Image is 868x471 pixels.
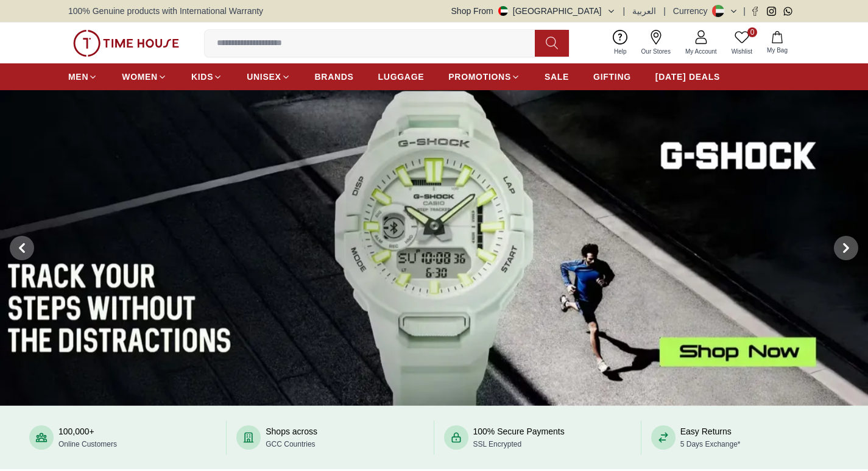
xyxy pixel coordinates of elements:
div: Easy Returns [680,425,741,450]
a: KIDS [191,66,222,88]
img: ... [73,30,179,57]
button: My Bag [760,29,795,57]
a: BRANDS [315,66,354,88]
div: Currency [673,5,713,17]
a: UNISEX [247,66,290,88]
span: Help [609,47,632,56]
span: GIFTING [593,71,631,83]
button: العربية [632,5,656,17]
span: Wishlist [727,47,757,56]
span: Online Customers [58,440,117,448]
div: 100,000+ [58,425,117,450]
span: MEN [68,71,88,83]
span: SSL Encrypted [473,440,522,448]
a: Facebook [750,7,760,16]
a: WOMEN [122,66,167,88]
div: Shops across [266,425,317,450]
a: Whatsapp [783,7,792,16]
a: Instagram [767,7,776,16]
span: KIDS [191,71,213,83]
a: LUGGAGE [378,66,425,88]
a: 0Wishlist [724,27,760,58]
span: | [663,5,666,17]
span: BRANDS [315,71,354,83]
span: Our Stores [637,47,676,56]
span: | [743,5,746,17]
button: Shop From[GEOGRAPHIC_DATA] [451,5,616,17]
span: My Account [680,47,722,56]
span: | [623,5,626,17]
span: PROMOTIONS [448,71,511,83]
span: [DATE] DEALS [655,71,720,83]
span: LUGGAGE [378,71,425,83]
a: GIFTING [593,66,631,88]
span: 5 Days Exchange* [680,440,741,448]
div: 100% Secure Payments [473,425,565,450]
a: SALE [545,66,569,88]
a: MEN [68,66,97,88]
span: GCC Countries [266,440,315,448]
span: SALE [545,71,569,83]
span: 100% Genuine products with International Warranty [68,5,263,17]
span: My Bag [762,46,792,55]
a: Our Stores [634,27,678,58]
span: WOMEN [122,71,158,83]
a: PROMOTIONS [448,66,520,88]
a: [DATE] DEALS [655,66,720,88]
span: 0 [747,27,757,37]
a: Help [607,27,634,58]
span: UNISEX [247,71,281,83]
img: United Arab Emirates [498,6,508,16]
